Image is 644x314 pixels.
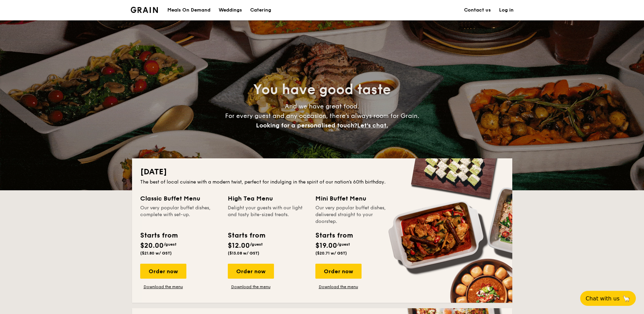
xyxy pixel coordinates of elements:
[164,242,177,247] span: /guest
[250,242,263,247] span: /guest
[228,284,274,290] a: Download the menu
[315,264,362,279] div: Order now
[131,7,158,13] img: Grain
[140,205,220,225] div: Our very popular buffet dishes, complete with set-up.
[131,7,158,13] a: Logotype
[580,291,636,306] button: Chat with us🦙
[228,264,274,279] div: Order now
[140,284,186,290] a: Download the menu
[337,242,350,247] span: /guest
[622,295,630,302] span: 🦙
[228,230,265,241] div: Starts from
[140,230,177,241] div: Starts from
[228,205,307,225] div: Delight your guests with our light and tasty bite-sized treats.
[256,122,357,129] span: Looking for a personalised touch?
[140,264,186,279] div: Order now
[315,251,347,256] span: ($20.71 w/ GST)
[140,242,164,250] span: $20.00
[140,251,172,256] span: ($21.80 w/ GST)
[228,194,307,203] div: High Tea Menu
[228,242,250,250] span: $12.00
[357,122,388,129] span: Let's chat.
[315,242,337,250] span: $19.00
[315,194,395,203] div: Mini Buffet Menu
[315,205,395,225] div: Our very popular buffet dishes, delivered straight to your doorstep.
[225,103,419,129] span: And we have great food. For every guest and any occasion, there’s always room for Grain.
[253,82,391,98] span: You have good taste
[315,284,362,290] a: Download the menu
[140,194,220,203] div: Classic Buffet Menu
[140,179,504,186] div: The best of local cuisine with a modern twist, perfect for indulging in the spirit of our nation’...
[228,251,259,256] span: ($13.08 w/ GST)
[315,230,352,241] div: Starts from
[140,167,504,177] h2: [DATE]
[586,295,620,302] span: Chat with us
